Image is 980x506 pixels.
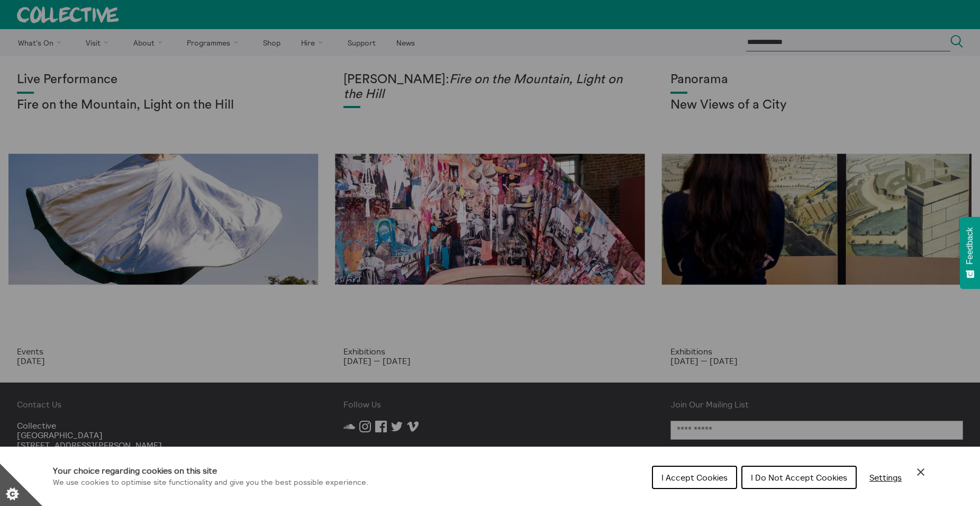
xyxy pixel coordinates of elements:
span: Feedback [965,227,975,264]
h1: Your choice regarding cookies on this site [53,464,368,477]
button: Feedback - Show survey [960,217,980,289]
p: We use cookies to optimise site functionality and give you the best possible experience. [53,477,368,489]
span: Settings [869,472,902,483]
button: I Do Not Accept Cookies [741,466,857,489]
button: Settings [861,467,910,488]
span: I Do Not Accept Cookies [751,472,847,483]
button: Close Cookie Control [914,466,927,478]
button: I Accept Cookies [652,466,737,489]
span: I Accept Cookies [661,472,728,483]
